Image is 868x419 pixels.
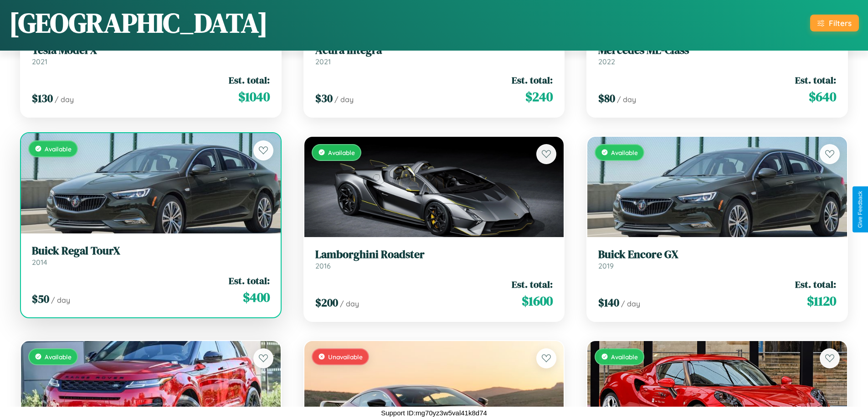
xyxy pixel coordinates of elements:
span: / day [51,295,70,305]
span: $ 240 [525,88,553,106]
span: $ 30 [315,91,333,106]
a: Acura Integra2021 [315,44,553,66]
span: Available [45,353,72,361]
h3: Lamborghini Roadster [315,248,553,261]
span: 2014 [32,258,47,267]
span: Est. total: [795,73,836,87]
span: 2021 [315,57,331,66]
div: Filters [829,18,852,28]
a: Lamborghini Roadster2016 [315,248,553,270]
span: 2019 [598,261,614,270]
span: Est. total: [229,274,270,287]
span: $ 640 [809,88,836,106]
span: 2016 [315,261,331,270]
span: $ 140 [598,295,619,310]
a: Tesla Model X2021 [32,44,270,66]
h3: Buick Regal TourX [32,244,270,258]
span: 2021 [32,57,47,66]
a: Buick Regal TourX2014 [32,244,270,267]
span: Est. total: [512,73,553,87]
div: Give Feedback [857,191,863,228]
span: $ 1040 [238,88,270,106]
span: Available [611,149,638,156]
a: Mercedes ML-Class2022 [598,44,836,66]
span: $ 130 [32,91,53,106]
span: Est. total: [795,278,836,291]
span: Available [45,145,72,153]
span: Unavailable [328,353,363,361]
span: Est. total: [229,73,270,87]
span: 2022 [598,57,615,66]
span: Est. total: [512,278,553,291]
span: $ 1120 [807,292,836,310]
a: Buick Encore GX2019 [598,248,836,270]
h1: [GEOGRAPHIC_DATA] [9,4,268,41]
span: / day [621,299,640,308]
span: $ 50 [32,291,49,306]
span: $ 1600 [522,292,553,310]
span: $ 80 [598,91,615,106]
h3: Buick Encore GX [598,248,836,261]
span: / day [334,95,354,104]
span: Available [611,353,638,361]
span: / day [617,95,636,104]
span: / day [55,95,74,104]
span: $ 200 [315,295,338,310]
button: Filters [810,15,859,31]
span: / day [340,299,359,308]
span: $ 400 [243,288,270,306]
h3: Acura Integra [315,44,553,57]
h3: Mercedes ML-Class [598,44,836,57]
h3: Tesla Model X [32,44,270,57]
span: Available [328,149,355,156]
p: Support ID: mg70yz3w5val41k8d74 [381,407,487,419]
